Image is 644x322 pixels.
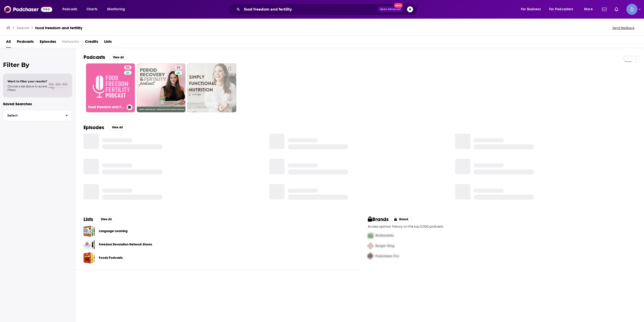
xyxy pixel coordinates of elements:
button: View All [108,124,126,130]
button: open menu [581,5,599,13]
h3: Search [17,25,29,30]
span: For Podcasters [549,6,573,13]
a: Foody Podcasts [84,252,95,264]
button: Select [3,110,72,121]
button: open menu [59,5,84,13]
button: View All [97,216,115,222]
span: Select [3,114,61,117]
span: McDonalds [375,233,394,238]
a: ListsView All [84,216,115,223]
span: Podcasts [62,6,77,13]
button: open menu [104,5,132,13]
span: Choose a tab above to access filters. [8,85,47,92]
a: Charts [83,5,100,13]
a: 54 [124,65,132,69]
a: Show notifications dropdown [600,5,609,14]
button: open menu [546,5,581,13]
span: New [394,3,403,8]
h2: Podcasts [84,54,105,60]
span: Burger King [375,244,394,248]
span: Charts [87,6,97,13]
span: Podchaser Pro [375,254,399,258]
h2: Filter By [3,61,72,68]
a: EpisodesView All [84,124,126,131]
h3: Food Freedom and Fertility Podcast [88,105,125,109]
button: View All [109,54,127,60]
a: Episodes [40,38,56,48]
img: First Pro Logo [366,230,375,241]
img: Second Pro Logo [366,241,375,251]
h3: food freedom and fertility [35,25,82,30]
a: Freedom Revolution Network Shows [84,239,95,250]
span: Monitoring [107,6,125,13]
p: Saved Searches [3,101,72,106]
a: 44 [137,63,186,112]
button: Open AdvancedNew [378,6,403,12]
a: Language Learning [99,228,128,234]
h2: Lists [84,216,93,223]
span: For Business [521,6,541,13]
span: Networks [62,38,79,48]
button: Show profile menu [626,4,637,15]
a: 44 [175,65,182,69]
h2: Episodes [84,124,104,131]
a: Podcasts [17,38,34,48]
span: More [584,6,593,13]
a: 54Food Freedom and Fertility Podcast [86,63,135,112]
p: Access sponsor history on the top 5,000 podcasts. [368,225,636,228]
a: Credits [85,38,98,48]
span: Open Advanced [380,8,401,11]
h2: Brands [368,216,389,223]
span: 44 [177,65,180,70]
a: Foody Podcasts [99,255,123,261]
span: 54 [126,65,130,70]
button: Send feedback [611,26,636,30]
span: Want to filter your results? [8,80,47,83]
img: Third Pro Logo [366,251,375,261]
a: Lists [104,38,112,48]
button: open menu [517,5,547,13]
img: User Profile [626,4,637,15]
div: Search podcasts, credits, & more... [233,4,422,15]
a: All [6,38,11,48]
a: Language Learning [84,226,95,237]
img: Podchaser - Follow, Share and Rate Podcasts [4,5,52,14]
button: Unlock [391,216,412,222]
a: PodcastsView All [84,54,127,60]
a: Freedom Revolution Network Shows [99,242,152,247]
span: Logged in as Spiral5-G1 [626,4,637,15]
input: Search podcasts, credits, & more... [242,5,378,13]
a: Show notifications dropdown [613,5,620,14]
